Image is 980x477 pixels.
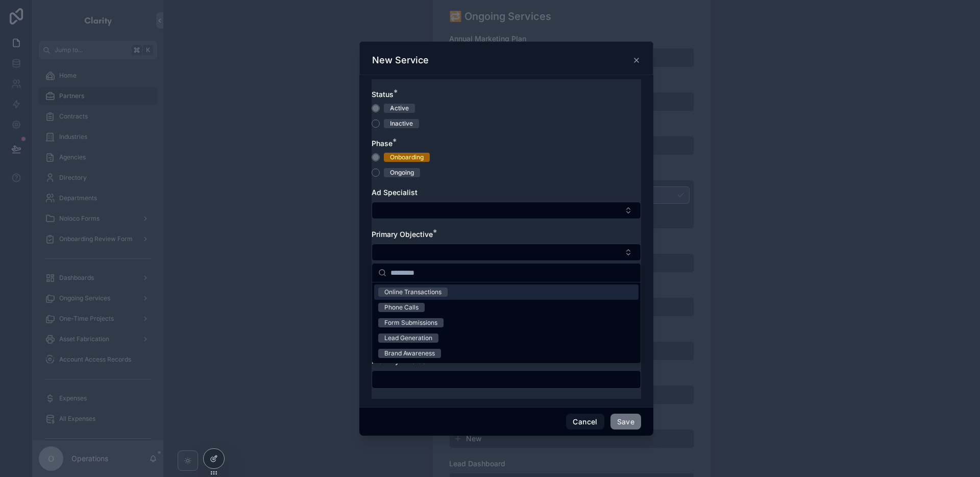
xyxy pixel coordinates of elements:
[610,414,641,430] button: Save
[372,230,433,238] span: Primary Objective
[390,168,414,177] div: Ongoing
[372,139,393,148] span: Phase
[384,333,432,343] div: Lead Generation
[372,54,429,66] h3: New Service
[390,153,424,162] div: Onboarding
[372,202,641,219] button: Select Button
[390,104,409,113] div: Active
[372,282,641,363] div: Suggestions
[384,303,419,312] div: Phone Calls
[384,288,442,297] div: Online Transactions
[566,414,604,430] button: Cancel
[372,90,394,99] span: Status
[372,188,418,197] span: Ad Specialist
[372,244,641,261] button: Select Button
[384,349,435,358] div: Brand Awareness
[390,119,413,128] div: Inactive
[384,318,437,327] div: Form Submissions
